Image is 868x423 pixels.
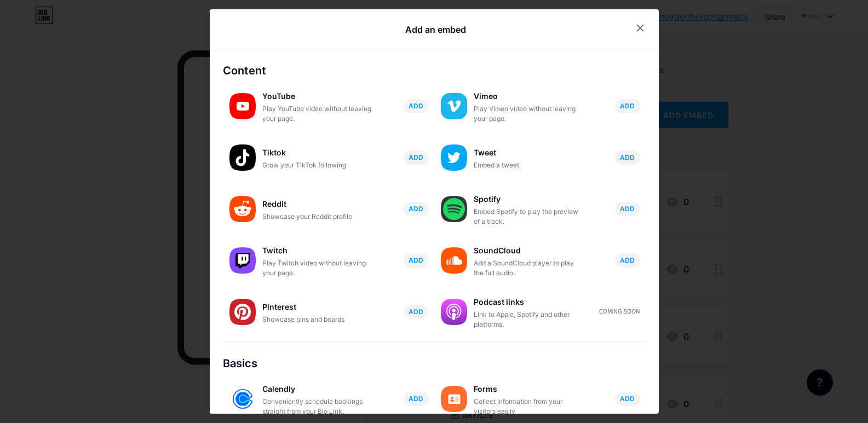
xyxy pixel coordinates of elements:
span: ADD [409,394,423,403]
div: Coming soon [599,308,640,316]
img: podcastlinks [441,299,467,325]
button: ADD [615,150,640,165]
div: Calendly [262,381,372,397]
img: reddit [229,196,256,222]
img: pinterest [229,299,256,325]
div: Tweet [474,145,583,160]
div: Podcast links [474,294,583,310]
img: youtube [229,93,256,119]
img: forms [441,386,467,412]
div: Link to Apple, Spotify and other platforms. [474,310,583,329]
div: SoundCloud [474,243,583,258]
div: Add a SoundCloud player to play the full audio. [474,258,583,278]
span: ADD [409,204,423,213]
span: ADD [620,153,635,162]
span: ADD [620,394,635,403]
div: Collect information from your visitors easily [474,397,583,416]
span: ADD [409,101,423,111]
div: Conveniently schedule bookings straight from your Bio Link. [262,397,372,416]
div: Reddit [262,196,372,212]
div: YouTube [262,89,372,104]
div: Pinterest [262,299,372,315]
div: Play Vimeo video without leaving your page. [474,104,583,124]
button: ADD [404,392,429,406]
img: twitch [229,247,256,274]
div: Basics [223,355,646,372]
div: Tiktok [262,145,372,160]
div: Forms [474,381,583,397]
span: ADD [620,101,635,111]
div: Content [223,62,646,79]
button: ADD [404,150,429,165]
div: Play Twitch video without leaving your page. [262,258,372,278]
div: Embed a tweet. [474,160,583,170]
button: ADD [404,202,429,216]
div: Play YouTube video without leaving your page. [262,104,372,124]
button: ADD [404,253,429,268]
span: ADD [620,256,635,265]
img: soundcloud [441,247,467,274]
img: twitter [441,144,467,171]
div: Vimeo [474,89,583,104]
img: spotify [441,196,467,222]
span: ADD [409,153,423,162]
div: Twitch [262,243,372,258]
span: ADD [409,307,423,316]
div: Add an embed [405,23,466,36]
button: ADD [404,305,429,319]
button: ADD [404,99,429,113]
div: Showcase pins and boards [262,315,372,325]
button: ADD [615,253,640,268]
button: ADD [615,202,640,216]
div: Spotify [474,192,583,207]
button: ADD [615,99,640,113]
button: ADD [615,392,640,406]
div: Embed Spotify to play the preview of a track. [474,207,583,227]
img: tiktok [229,144,256,171]
span: ADD [409,256,423,265]
img: calendly [229,386,256,412]
div: Showcase your Reddit profile [262,212,372,222]
span: ADD [620,204,635,213]
div: Grow your TikTok following [262,160,372,170]
img: vimeo [441,93,467,119]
